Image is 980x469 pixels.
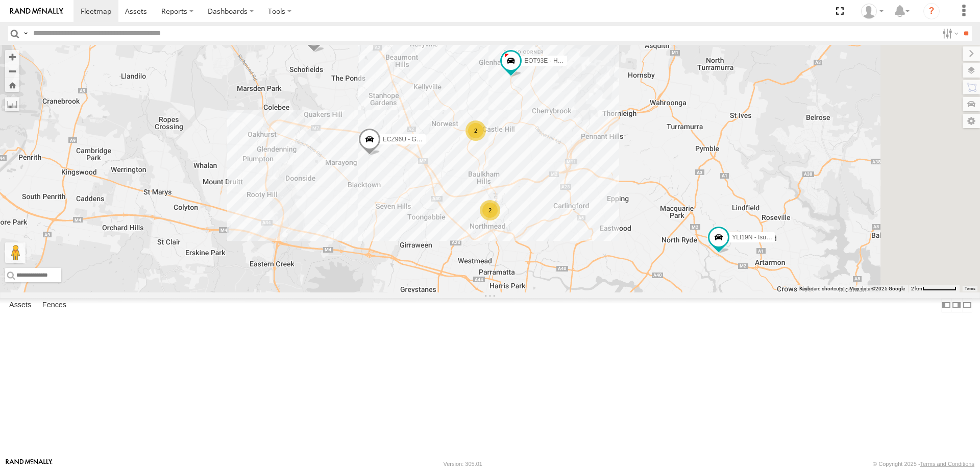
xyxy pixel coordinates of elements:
label: Fences [37,298,71,312]
label: Map Settings [963,114,980,128]
button: Zoom in [5,50,19,64]
span: ECZ96U - Great Wall [383,135,440,142]
button: Keyboard shortcuts [799,285,843,292]
label: Dock Summary Table to the Left [941,298,951,313]
a: Terms and Conditions [920,461,974,467]
div: © Copyright 2025 - [873,461,974,467]
span: 2 km [911,286,922,291]
span: YLI19N - Isuzu DMAX [732,234,792,241]
img: rand-logo.svg [10,8,63,15]
a: Terms [965,287,975,291]
label: Dock Summary Table to the Right [951,298,962,313]
i: ? [923,3,940,19]
div: 2 [465,120,486,141]
label: Search Query [21,26,30,41]
label: Measure [5,97,19,111]
label: Search Filter Options [938,26,960,41]
span: Map data ©2025 Google [849,286,905,291]
label: Hide Summary Table [962,298,972,313]
button: Zoom Home [5,78,19,92]
div: Tom Tozer [857,4,887,19]
button: Drag Pegman onto the map to open Street View [5,242,26,263]
div: Version: 305.01 [444,461,482,467]
button: Zoom out [5,64,19,78]
a: Visit our Website [6,459,53,469]
div: 2 [480,200,500,220]
label: Assets [4,298,36,312]
span: EOT93E - HiAce [524,57,570,64]
button: Map Scale: 2 km per 63 pixels [908,285,960,292]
